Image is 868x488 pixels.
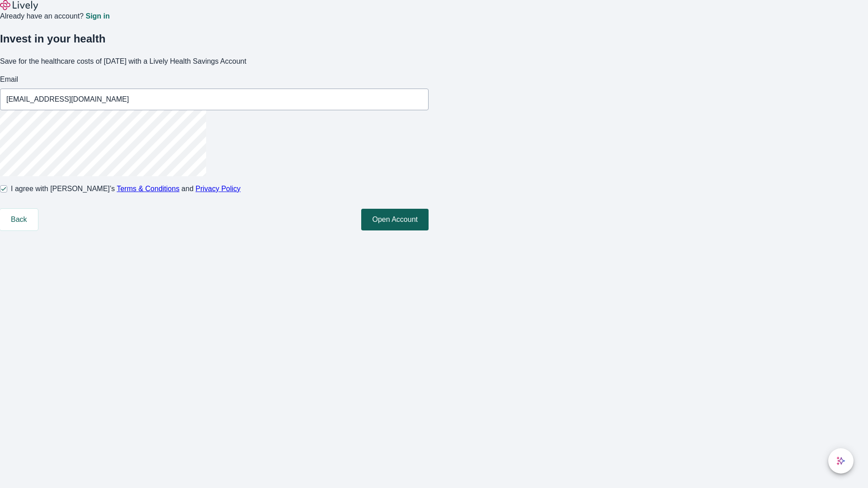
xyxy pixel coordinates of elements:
a: Privacy Policy [196,185,241,192]
button: chat [828,448,854,474]
button: Open Account [361,209,429,230]
svg: Lively AI Assistant [836,456,845,465]
a: Terms & Conditions [117,185,179,192]
a: Sign in [85,13,109,20]
span: I agree with [PERSON_NAME]’s and [11,183,241,194]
